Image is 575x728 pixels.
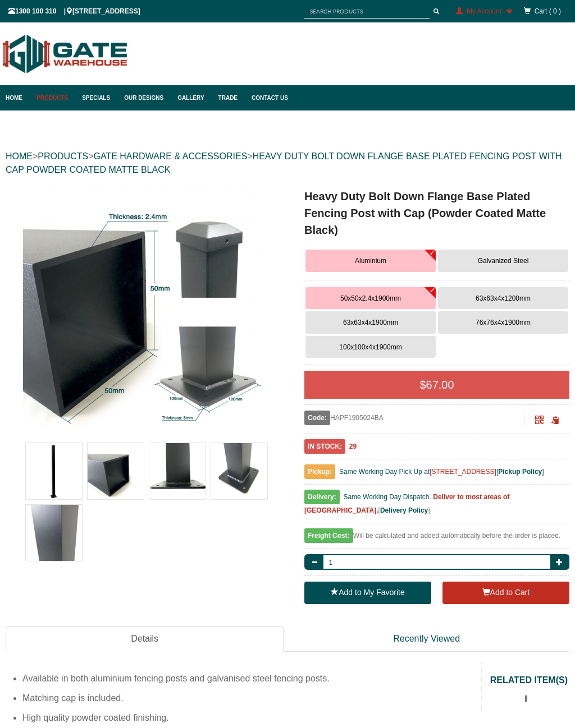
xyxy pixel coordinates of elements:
[6,85,31,110] a: Home
[438,250,568,272] button: Galvanized Steel
[343,319,398,326] span: 63x63x4x1900mm
[476,319,531,326] span: 76x76x4x1900mm
[211,443,267,499] img: Heavy Duty Bolt Down Flange Base Plated Fencing Post with Cap (Powder Coated Matte Black)
[304,582,431,604] a: Add to My Favorite
[340,294,401,302] span: 50x50x2.4x1900mm
[535,417,544,425] a: Click to enlarge and scan to share.
[22,688,473,708] li: Matching cap is included.
[304,188,569,238] h1: Heavy Duty Bolt Down Flange Base Plated Fencing Post with Cap (Powder Coated Matte Black)
[551,416,559,425] span: Click to copy the URL
[22,708,473,727] li: High quality powder coated finishing.
[426,379,454,391] span: 67.00
[305,250,436,272] button: Aluminium
[118,85,172,110] a: Our Designs
[149,443,206,499] img: Heavy Duty Bolt Down Flange Base Plated Fencing Post with Cap (Powder Coated Matte Black)
[304,411,525,425] div: HAPF1905024BA
[305,336,436,358] button: 100x100x4x1900mm
[22,669,473,688] li: Available in both aluminium fencing posts and galvanised steel fencing posts.
[304,529,569,549] div: Will be calculated and added automatically before the order is placed.
[438,311,568,334] button: 76x76x4x1900mm
[93,151,247,161] a: GATE HARDWARE & ACCESSORIES
[23,188,270,435] img: Heavy Duty Bolt Down Flange Base Plated Fencing Post with Cap (Powder Coated Matte Black) - Alumi...
[304,371,569,399] div: $
[6,151,562,174] a: HEAVY DUTY BOLT DOWN FLANGE BASE PLATED FENCING POST WITH CAP POWDER COATED MATTE BLACK
[355,257,386,265] span: Aluminium
[305,287,436,310] button: 50x50x2.4x1900mm
[6,626,284,652] a: Details
[339,468,544,476] span: Same Working Day Pick Up at [ ]
[442,582,569,604] button: Add to Cart
[304,439,345,454] span: IN STOCK:
[343,493,431,501] span: Same Working Day Dispatch.
[498,468,542,476] a: Pickup Policy
[284,626,569,652] a: Recently Viewed
[380,506,428,514] a: Delivery Policy
[339,343,401,351] span: 100x100x4x1900mm
[172,85,212,110] a: Gallery
[476,294,531,302] span: 63x63x4x1200mm
[213,85,246,110] a: Trade
[7,188,286,435] a: Heavy Duty Bolt Down Flange Base Plated Fencing Post with Cap (Powder Coated Matte Black) - Alumi...
[6,151,33,161] a: HOME
[26,505,82,561] img: Heavy Duty Bolt Down Flange Base Plated Fencing Post with Cap (Powder Coated Matte Black)
[438,287,568,310] button: 63x63x4x1200mm
[8,7,140,15] span: 1300 100 310 | [STREET_ADDRESS]
[304,4,430,19] input: SEARCH PRODUCTS
[304,411,330,425] span: Code:
[525,695,534,702] img: please_wait.gif
[246,85,288,110] a: Contact Us
[304,490,569,523] div: [ ]
[304,464,335,479] span: Pickup:
[304,490,340,504] span: Delivery:
[535,7,561,15] span: Cart ( 0 )
[88,443,144,499] img: Heavy Duty Bolt Down Flange Base Plated Fencing Post with Cap (Powder Coated Matte Black)
[349,443,357,450] b: 29
[305,311,436,334] button: 63x63x4x1900mm
[478,257,529,265] span: Galvanized Steel
[6,139,569,188] div: > > >
[304,528,353,543] span: Freight Cost:
[430,468,496,476] a: [STREET_ADDRESS]
[31,85,76,110] a: Products
[76,85,118,110] a: Specials
[467,7,501,15] span: My Account
[38,151,88,161] a: PRODUCTS
[490,674,569,686] h2: RELATED ITEM(S)
[26,443,82,499] img: Heavy Duty Bolt Down Flange Base Plated Fencing Post with Cap (Powder Coated Matte Black)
